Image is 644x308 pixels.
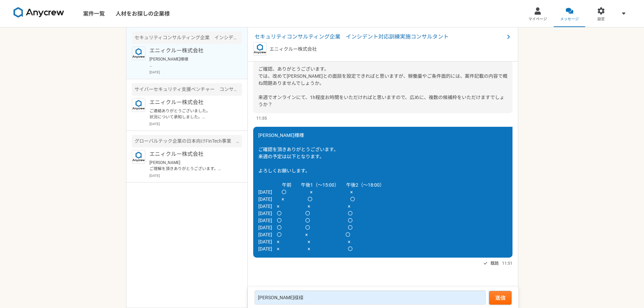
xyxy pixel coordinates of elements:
[528,17,547,22] span: マイページ
[258,66,507,107] span: ご確認、ありがとうございます。 では、改めて[PERSON_NAME]との面談を設定できればと思いますが、稼働量やご条件面的には、案件記載の内容で概ね問題ありませんでしょうか。 来週でオンライン...
[597,17,605,22] span: 設定
[256,115,267,121] span: 11:35
[132,98,145,112] img: logo_text_blue_01.png
[149,173,242,178] p: [DATE]
[132,135,242,147] div: グローバルテック企業の日本向けFinTech事業 ITサポート業務（社内）
[269,46,317,53] p: エニィクルー株式会社
[132,83,242,96] div: サイバーセキュリティ支援ベンチャー コンサルタント募集
[132,47,145,60] img: logo_text_blue_01.png
[560,17,579,22] span: メッセージ
[253,42,267,56] img: logo_text_blue_01.png
[149,150,233,158] p: エニィクルー株式会社
[149,47,233,55] p: エニィクルー株式会社
[132,31,242,44] div: セキュリティコンサルティング企業 インシデント対応訓練実施コンサルタント
[132,150,145,164] img: logo_text_blue_01.png
[149,108,233,120] p: ご連絡ありがとうございました。 状況について承知しました。 新たな動きがありましたらご連絡ください。お待ちしています。 引き続きよろしくお願い致します。
[255,33,504,41] span: セキュリティコンサルティング企業 インシデント対応訓練実施コンサルタント
[14,7,64,18] img: 8DqYSo04kwAAAAASUVORK5CYII=
[149,70,242,75] p: [DATE]
[149,56,233,68] p: [PERSON_NAME]様様 ご確認を頂きありがとうございます。 来週の予定は以下となります。 よろしくお願いします。 午前 午後1（～15:00） 午後2（～18:00） [DATE] 〇 ...
[489,291,511,305] button: 送信
[149,160,233,172] p: [PERSON_NAME] ご理解を頂きありがとうございます。 是非ともご紹介を頂ければ幸いです。 よろしくお願いします
[502,260,512,266] span: 11:51
[491,259,499,267] span: 既読
[149,121,242,126] p: [DATE]
[258,133,384,252] span: [PERSON_NAME]様様 ご確認を頂きありがとうございます。 来週の予定は以下となります。 よろしくお願いします。 午前 午後1（～15:00） 午後2（～18:00） [DATE] 〇 ...
[149,98,233,106] p: エニィクルー株式会社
